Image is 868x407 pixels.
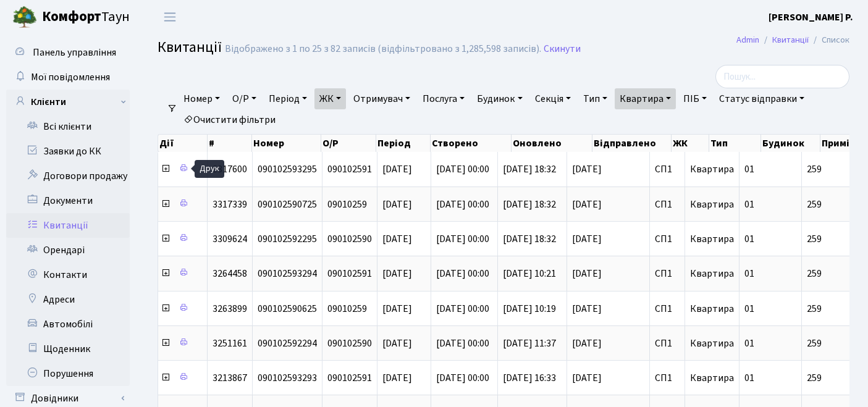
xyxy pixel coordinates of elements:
a: Щоденник [6,337,130,361]
a: Автомобілі [6,312,130,337]
a: Статус відправки [714,88,809,109]
a: ПІБ [678,88,712,109]
a: Порушення [6,361,130,386]
span: [DATE] 18:32 [503,232,556,246]
span: Квартира [690,267,734,280]
span: [DATE] [572,199,644,209]
a: Заявки до КК [6,139,130,164]
span: [DATE] [572,373,644,383]
span: 090102593294 [258,267,317,280]
span: [DATE] 00:00 [436,232,489,246]
span: [DATE] 16:33 [503,371,556,385]
span: 090102591 [327,267,372,280]
a: Адреси [6,287,130,312]
span: [DATE] 18:32 [503,162,556,176]
span: 090102590625 [258,302,317,316]
th: Будинок [761,135,820,152]
span: [DATE] [382,337,412,350]
span: 090102591 [327,162,372,176]
span: [DATE] [382,302,412,316]
div: Друк [195,160,224,178]
th: О/Р [321,135,376,152]
span: [DATE] 00:00 [436,267,489,280]
th: ЖК [672,135,709,152]
span: 090102591 [327,371,372,385]
span: 09010259 [327,302,367,316]
li: Список [809,33,849,47]
span: Мої повідомлення [31,70,110,84]
span: [DATE] [572,164,644,174]
a: Клієнти [6,90,130,114]
span: СП1 [655,199,680,209]
span: СП1 [655,338,680,348]
a: Admin [736,33,759,46]
span: [DATE] [572,234,644,244]
span: Квартира [690,162,734,176]
span: 01 [744,371,754,385]
span: Квартира [690,198,734,211]
a: Номер [179,88,225,109]
a: [PERSON_NAME] Р. [769,10,853,25]
span: Квитанції [158,36,222,58]
a: Квитанції [6,213,130,238]
a: Квитанції [772,33,809,46]
span: СП1 [655,373,680,383]
span: [DATE] 11:37 [503,337,556,350]
span: Квартира [690,371,734,385]
input: Пошук... [715,65,849,88]
span: 3263899 [213,302,247,316]
span: [DATE] [382,162,412,176]
a: Секція [530,88,576,109]
a: Документи [6,188,130,213]
th: Тип [709,135,761,152]
span: 3317339 [213,198,247,211]
a: Панель управління [6,40,130,65]
span: 09010259 [327,198,367,211]
span: [DATE] 00:00 [436,371,489,385]
a: ЖК [314,88,346,109]
th: Номер [252,135,321,152]
th: Період [376,135,431,152]
span: [DATE] 00:00 [436,198,489,211]
span: СП1 [655,234,680,244]
span: [DATE] 10:21 [503,267,556,280]
span: 01 [744,337,754,350]
nav: breadcrumb [718,27,868,53]
button: Переключити навігацію [154,7,185,27]
span: [DATE] 10:19 [503,302,556,316]
a: Мої повідомлення [6,65,130,90]
span: Квартира [690,337,734,350]
span: Панель управління [33,46,116,59]
span: 3309624 [213,232,247,246]
b: Комфорт [42,7,101,27]
span: [DATE] 00:00 [436,162,489,176]
span: [DATE] [572,304,644,314]
span: 090102592295 [258,232,317,246]
a: Отримувач [348,88,415,109]
span: СП1 [655,269,680,279]
span: [DATE] 00:00 [436,337,489,350]
a: Договори продажу [6,164,130,188]
span: Таун [42,7,130,28]
span: Квартира [690,302,734,316]
span: СП1 [655,304,680,314]
span: 090102590 [327,337,372,350]
span: 090102593295 [258,162,317,176]
span: [DATE] [382,198,412,211]
a: Квартира [615,88,676,109]
a: О/Р [227,88,261,109]
a: Всі клієнти [6,114,130,139]
a: Тип [578,88,612,109]
span: 090102593293 [258,371,317,385]
span: 01 [744,267,754,280]
span: [DATE] 00:00 [436,302,489,316]
th: Оновлено [512,135,592,152]
span: [DATE] [382,232,412,246]
a: Очистити фільтри [179,109,280,130]
a: Послуга [418,88,470,109]
span: [DATE] [572,269,644,279]
span: 090102590725 [258,198,317,211]
span: 3213867 [213,371,247,385]
a: Скинути [544,43,581,55]
span: [DATE] 18:32 [503,198,556,211]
